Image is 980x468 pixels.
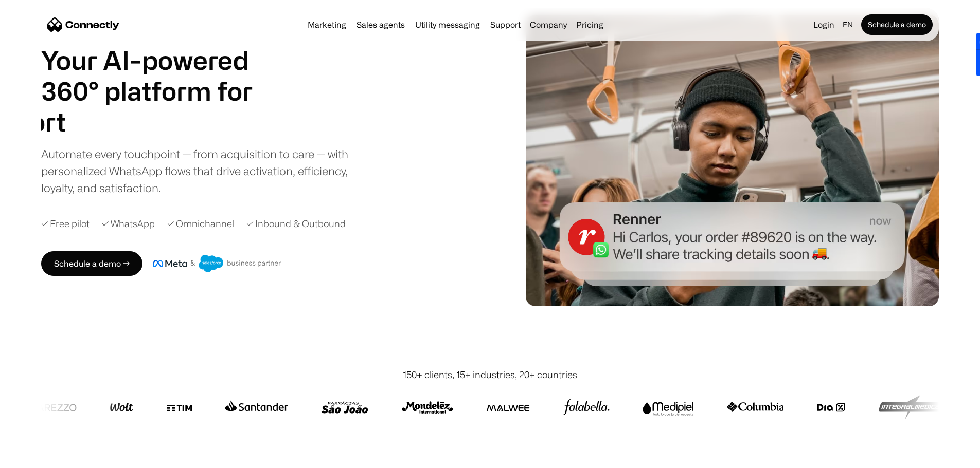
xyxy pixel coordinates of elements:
aside: Language selected: English [10,449,62,464]
div: carousel [41,106,278,137]
div: en [843,17,853,32]
div: Company [530,17,567,32]
a: Pricing [572,21,608,29]
div: ✓ Inbound & Outbound [246,217,346,231]
img: Meta and Salesforce business partner badge. [153,255,281,272]
a: Sales agents [352,21,409,29]
a: Marketing [304,21,350,29]
a: Schedule a demo → [41,251,142,276]
a: Schedule a demo [861,14,933,35]
div: en [839,17,859,32]
div: ✓ Free pilot [41,217,90,231]
a: Utility messaging [411,21,484,29]
div: Automate every touchpoint — from acquisition to care — with personalized WhatsApp flows that driv... [41,145,365,196]
h1: Your AI-powered 360° platform for [41,45,278,106]
div: ✓ WhatsApp [102,217,155,231]
a: Support [486,21,525,29]
div: 150+ clients, 15+ industries, 20+ countries [403,368,577,382]
div: ✓ Omnichannel [167,217,234,231]
div: Company [527,17,570,32]
ul: Language list [21,450,62,464]
a: home [47,17,119,32]
a: Login [809,17,839,32]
